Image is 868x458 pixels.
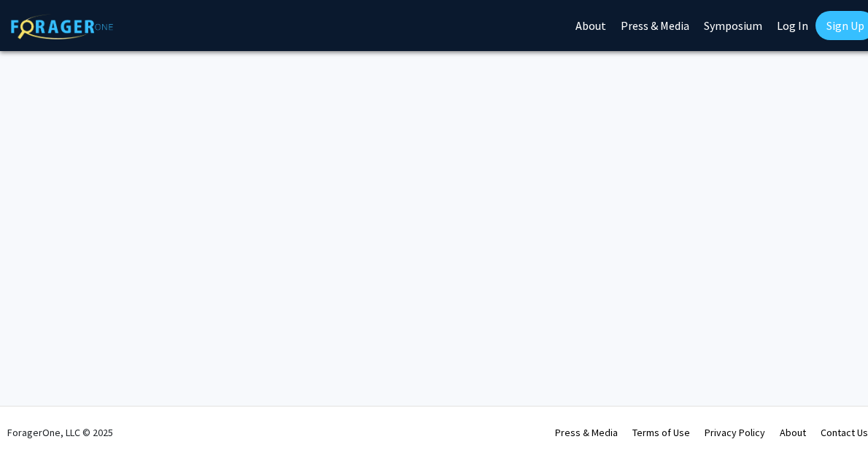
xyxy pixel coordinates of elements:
a: Contact Us [821,426,868,439]
a: Press & Media [555,426,618,439]
a: Privacy Policy [705,426,765,439]
img: ForagerOne Logo [11,14,113,39]
a: Terms of Use [632,426,690,439]
a: About [780,426,806,439]
div: ForagerOne, LLC © 2025 [7,407,113,458]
